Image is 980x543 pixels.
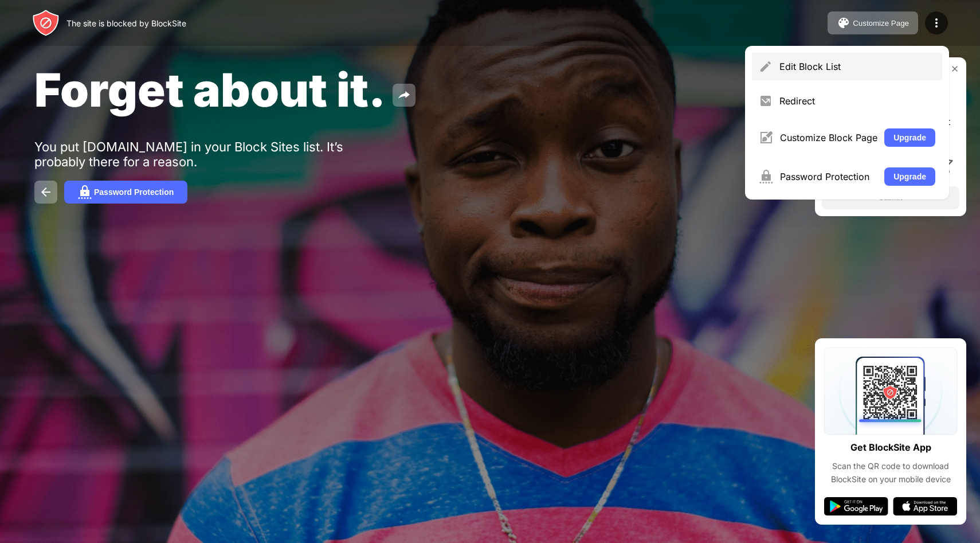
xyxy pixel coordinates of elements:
[824,497,888,515] img: google-play.svg
[94,187,174,197] div: Password Protection
[397,88,411,102] img: share.svg
[850,439,931,456] div: Get BlockSite App
[34,139,389,169] div: You put [DOMAIN_NAME] in your Block Sites list. It’s probably there for a reason.
[759,94,773,108] img: menu-redirect.svg
[759,131,773,144] img: menu-customize.svg
[780,171,877,182] div: Password Protection
[759,170,773,183] img: menu-password.svg
[884,128,935,147] button: Upgrade
[34,62,386,118] span: Forget about it.
[824,460,957,486] div: Scan the QR code to download BlockSite on your mobile device
[39,185,53,199] img: back.svg
[828,11,918,34] button: Customize Page
[884,167,935,186] button: Upgrade
[759,60,773,73] img: menu-pencil.svg
[893,497,957,515] img: app-store.svg
[824,347,957,435] img: qrcode.svg
[853,19,909,28] div: Customize Page
[32,9,60,37] img: header-logo.svg
[780,132,877,143] div: Customize Block Page
[837,16,850,30] img: pallet.svg
[64,181,187,204] button: Password Protection
[78,185,92,199] img: password.svg
[779,95,935,107] div: Redirect
[950,64,959,73] img: rate-us-close.svg
[930,16,943,30] img: menu-icon.svg
[66,18,186,28] div: The site is blocked by BlockSite
[779,61,935,72] div: Edit Block List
